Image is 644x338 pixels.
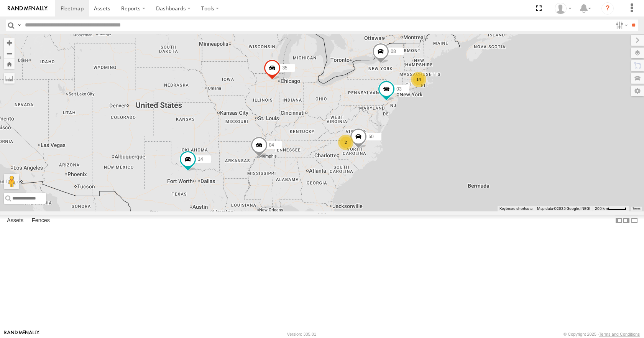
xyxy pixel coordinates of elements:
span: 50 [368,134,373,140]
button: Zoom in [4,38,15,48]
button: Zoom Home [4,59,15,69]
span: Map data ©2025 Google, INEGI [537,206,590,211]
span: 08 [391,49,396,54]
button: Zoom out [4,48,15,59]
span: 14 [198,157,203,162]
div: © Copyright 2025 - [563,332,640,336]
button: Map Scale: 200 km per 44 pixels [593,206,629,211]
label: Search Filter Options [613,20,629,31]
div: Aaron Kuchrawy [552,3,574,14]
a: Visit our Website [4,330,39,338]
label: Map Settings [631,86,644,96]
label: Dock Summary Table to the Right [623,215,630,226]
label: Hide Summary Table [631,215,638,226]
div: Version: 305.01 [287,332,316,336]
label: Fences [28,216,54,226]
label: Dock Summary Table to the Left [615,215,623,226]
label: Measure [4,73,15,84]
img: rand-logo.svg [8,6,48,11]
i: ? [601,2,614,15]
div: 2 [338,135,353,150]
label: Search Query [16,20,22,31]
label: Assets [3,216,27,226]
button: Keyboard shortcuts [499,206,532,211]
button: Drag Pegman onto the map to open Street View [4,174,19,189]
a: Terms and Conditions [599,332,640,336]
span: 200 km [595,206,608,211]
a: Terms [632,207,641,210]
div: 14 [411,72,426,87]
span: 35 [282,65,287,71]
span: 04 [269,142,274,148]
span: 03 [396,87,401,92]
